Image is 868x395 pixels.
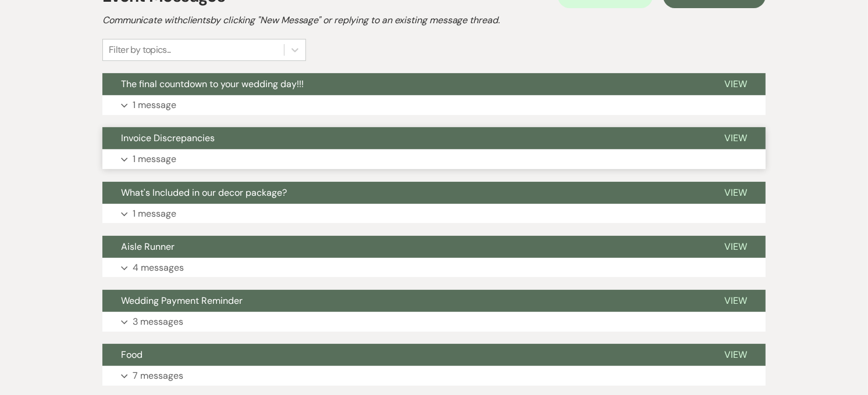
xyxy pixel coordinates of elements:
[102,366,766,386] button: 7 messages
[102,182,706,204] button: What's Included in our decor package?
[102,95,766,115] button: 1 message
[102,127,706,149] button: Invoice Discrepancies
[706,127,766,149] button: View
[133,98,176,113] p: 1 message
[121,240,175,253] span: Aisle Runner
[133,206,176,221] p: 1 message
[121,349,143,361] span: Food
[102,13,766,27] h2: Communicate with clients by clicking "New Message" or replying to an existing message thread.
[102,290,706,312] button: Wedding Payment Reminder
[133,314,183,329] p: 3 messages
[121,132,215,144] span: Invoice Discrepancies
[724,349,747,361] span: View
[121,78,304,90] span: The final countdown to your wedding day!!!
[133,260,184,275] p: 4 messages
[102,204,766,224] button: 1 message
[102,236,706,258] button: Aisle Runner
[706,182,766,204] button: View
[102,344,706,366] button: Food
[102,149,766,169] button: 1 message
[109,43,171,57] div: Filter by topics...
[706,73,766,95] button: View
[133,152,176,167] p: 1 message
[121,295,243,307] span: Wedding Payment Reminder
[133,368,183,383] p: 7 messages
[102,312,766,332] button: 3 messages
[121,186,287,199] span: What's Included in our decor package?
[706,290,766,312] button: View
[724,240,747,253] span: View
[102,258,766,278] button: 4 messages
[102,73,706,95] button: The final countdown to your wedding day!!!
[706,236,766,258] button: View
[724,78,747,90] span: View
[724,132,747,144] span: View
[724,186,747,199] span: View
[724,295,747,307] span: View
[706,344,766,366] button: View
